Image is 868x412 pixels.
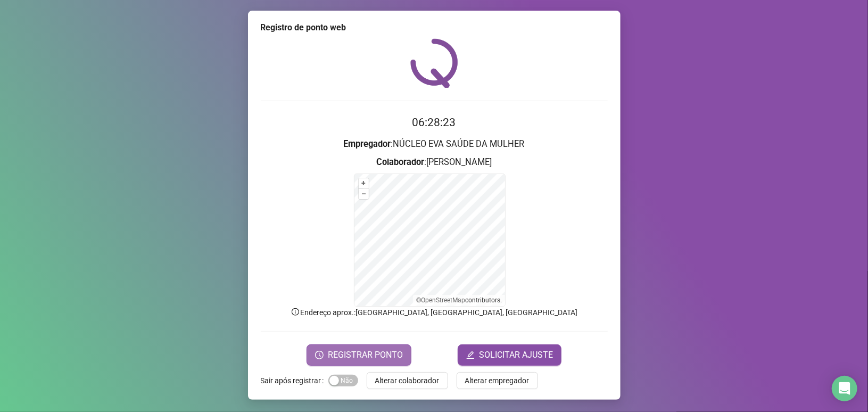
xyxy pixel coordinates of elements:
[261,307,608,318] p: Endereço aprox. : [GEOGRAPHIC_DATA], [GEOGRAPHIC_DATA], [GEOGRAPHIC_DATA]
[328,349,403,361] span: REGISTRAR PONTO
[421,296,465,304] a: OpenStreetMap
[344,139,391,149] strong: Empregador
[416,296,502,304] li: © contributors.
[458,344,561,366] button: editSOLICITAR AJUSTE
[307,344,411,366] button: REGISTRAR PONTO
[261,137,608,151] h3: : NÚCLEO EVA SAÚDE DA MULHER
[479,349,553,361] span: SOLICITAR AJUSTE
[315,351,324,359] span: clock-circle
[367,372,448,389] button: Alterar colaborador
[291,307,300,317] span: info-circle
[457,372,538,389] button: Alterar empregador
[465,375,530,386] span: Alterar empregador
[410,38,458,88] img: QRPoint
[261,155,608,169] h3: : [PERSON_NAME]
[261,372,328,389] label: Sair após registrar
[261,21,608,34] div: Registro de ponto web
[375,375,440,386] span: Alterar colaborador
[359,178,369,188] button: +
[466,351,475,359] span: edit
[376,157,424,167] strong: Colaborador
[412,116,456,129] time: 06:28:23
[359,189,369,199] button: –
[832,376,857,401] div: Open Intercom Messenger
